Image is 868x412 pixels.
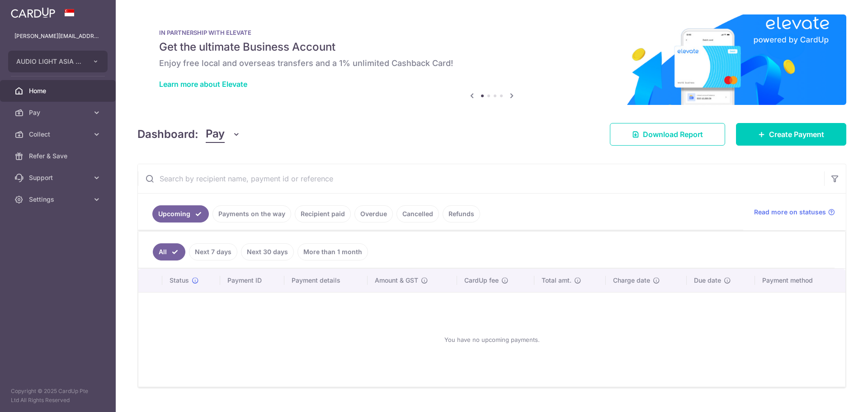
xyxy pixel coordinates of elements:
[29,130,89,139] span: Collect
[694,276,721,285] span: Due date
[464,276,499,285] span: CardUp fee
[295,205,351,223] a: Recipient paid
[11,7,55,18] img: CardUp
[297,243,368,260] a: More than 1 month
[159,29,825,36] p: IN PARTNERSHIP WITH ELEVATE
[159,80,247,89] a: Learn more about Elevate
[206,126,225,143] span: Pay
[152,205,209,223] a: Upcoming
[220,269,284,292] th: Payment ID
[159,58,825,69] h6: Enjoy free local and overseas transfers and a 1% unlimited Cashback Card!
[754,208,835,217] a: Read more on statuses
[29,152,89,161] span: Refer & Save
[138,164,824,193] input: Search by recipient name, payment id or reference
[8,51,108,72] button: AUDIO LIGHT ASIA PTE LTD
[542,276,571,285] span: Total amt.
[212,205,291,223] a: Payments on the way
[29,195,89,204] span: Settings
[170,276,189,285] span: Status
[29,86,89,95] span: Home
[29,108,89,117] span: Pay
[137,126,198,142] h4: Dashboard:
[206,126,241,143] button: Pay
[755,269,845,292] th: Payment method
[137,14,846,105] img: Renovation banner
[610,123,725,146] a: Download Report
[159,40,825,54] h5: Get the ultimate Business Account
[149,300,835,379] div: You have no upcoming payments.
[153,243,185,260] a: All
[189,243,237,260] a: Next 7 days
[643,129,703,140] span: Download Report
[354,205,393,223] a: Overdue
[396,205,439,223] a: Cancelled
[769,129,824,140] span: Create Payment
[613,276,650,285] span: Charge date
[443,205,480,223] a: Refunds
[754,208,826,217] span: Read more on statuses
[375,276,418,285] span: Amount & GST
[736,123,846,146] a: Create Payment
[29,173,89,182] span: Support
[16,57,83,66] span: AUDIO LIGHT ASIA PTE LTD
[284,269,368,292] th: Payment details
[14,32,101,41] p: [PERSON_NAME][EMAIL_ADDRESS][DOMAIN_NAME]
[241,243,294,260] a: Next 30 days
